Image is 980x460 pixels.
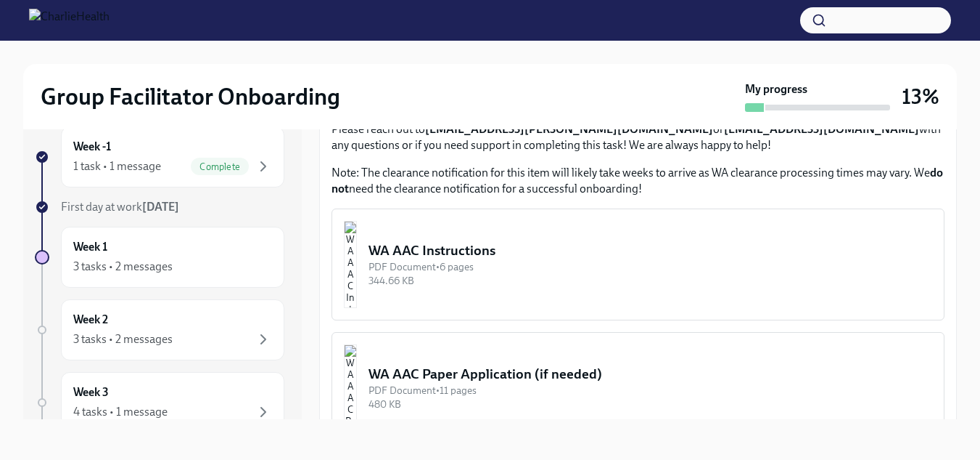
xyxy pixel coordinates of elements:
h6: Week -1 [73,139,111,155]
div: 1 task • 1 message [73,158,161,174]
h6: Week 2 [73,312,108,328]
p: Please reach out to or with any questions or if you need support in completing this task! We are ... [332,121,944,153]
div: WA AAC Paper Application (if needed) [368,365,932,384]
div: 4 tasks • 1 message [73,404,168,420]
a: Week 13 tasks • 2 messages [35,227,284,288]
a: Week 23 tasks • 2 messages [35,299,284,360]
strong: [DATE] [142,200,179,214]
p: Note: The clearance notification for this item will likely take weeks to arrive as WA clearance p... [332,165,944,197]
div: 480 KB [368,398,932,411]
strong: do not [332,166,943,195]
button: WA AAC InstructionsPDF Document•6 pages344.66 KB [332,209,944,320]
div: PDF Document • 6 pages [368,260,932,274]
strong: [EMAIL_ADDRESS][PERSON_NAME][DOMAIN_NAME] [425,122,713,136]
h3: 13% [902,84,939,110]
h2: Group Facilitator Onboarding [41,82,340,111]
div: WA AAC Instructions [368,241,932,260]
h6: Week 3 [73,384,109,400]
div: PDF Document • 11 pages [368,384,932,398]
strong: My progress [745,81,807,97]
h6: Week 1 [73,239,107,255]
div: 3 tasks • 2 messages [73,259,173,275]
span: First day at work [61,200,179,214]
img: WA AAC Paper Application (if needed) [344,344,357,432]
a: First day at work[DATE] [35,199,284,215]
strong: [EMAIL_ADDRESS][DOMAIN_NAME] [724,122,919,136]
a: Week 34 tasks • 1 message [35,372,284,433]
span: Complete [191,161,249,172]
img: CharlieHealth [29,9,110,32]
a: Week -11 task • 1 messageComplete [35,126,284,187]
div: 344.66 KB [368,274,932,288]
img: WA AAC Instructions [344,221,357,308]
button: WA AAC Paper Application (if needed)PDF Document•11 pages480 KB [332,332,944,444]
div: 3 tasks • 2 messages [73,331,173,347]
